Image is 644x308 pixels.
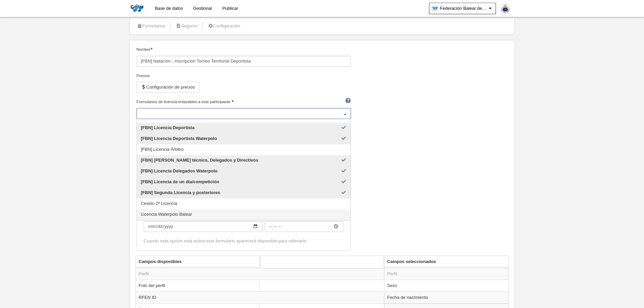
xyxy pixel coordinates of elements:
a: Federación Balear de Natación [429,3,496,14]
input: Nombre [137,56,351,67]
i: Obligatorio [150,48,152,50]
span: Cesión 2ª Licencia [141,201,177,206]
label: Fecha de fin [144,212,344,232]
img: OaY84OLqmakL.30x30.jpg [432,5,438,12]
label: Formularios de licencia enlazables a este participante [137,99,351,105]
td: Perfil [136,268,389,280]
td: Foto del perfil [136,280,389,291]
div: Precios [137,73,351,79]
i: Obligatorio [232,100,234,102]
span: [FBN] Segunda Licencia y posteriores [141,190,220,195]
img: Pa9fUjwMQYSf.30x30.jpg [501,4,510,13]
th: Campos seleccionados [384,256,508,268]
span: [FBN] [PERSON_NAME] técnico, Delegados y Directivos [141,158,258,163]
td: RFEN ID [136,291,389,303]
td: Sexo [384,280,508,291]
label: Nombre [137,46,351,67]
span: [FBN] Licencia Deportista [141,125,195,130]
td: Perfil [384,268,508,280]
a: Formularios [133,21,169,31]
a: Configuración [204,21,244,31]
span: Licencia Waterpolo Balear [141,212,192,217]
span: [FBN] Licencia Deportista Waterpolo [141,136,217,141]
a: Seguros [172,21,201,31]
input: Fecha de fin [264,221,344,232]
button: Configuración de precios [137,82,199,93]
span: [FBN] Licencia Árbitro [141,147,184,152]
td: Fecha de nacimiento [384,291,508,304]
input: Fecha de fin [144,221,263,232]
span: [FBN] Licencia de un día/competición [141,179,219,184]
span: Federación Balear de Natación [440,5,487,12]
div: Cuando esta opción está activa este formulario aparecerá disponible para rellenarlo [144,238,344,244]
span: [FBN] Licencia Delegados Waterpolo [141,168,218,173]
th: Campos disponibles [136,256,389,268]
span: RFEN Árbitro [141,114,167,119]
img: Federación Balear de Natación [129,4,144,12]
